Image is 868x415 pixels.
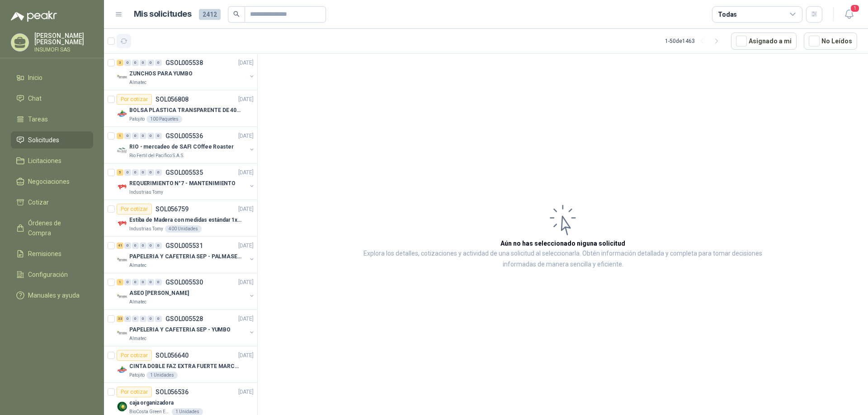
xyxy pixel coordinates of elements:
p: ZUNCHOS PARA YUMBO [129,70,193,78]
p: Almatec [129,335,146,342]
img: Company Logo [117,145,127,156]
a: 33 0 0 0 0 0 GSOL005528[DATE] Company LogoPAPELERIA Y CAFETERIA SEP - YUMBOAlmatec [117,313,255,342]
a: 1 0 0 0 0 0 GSOL005536[DATE] Company LogoRIO - mercadeo de SAFI COffee RoasterRio Fertil del Pací... [117,131,255,159]
a: Por cotizarSOL056808[DATE] Company LogoBOLSA PLASTICA TRANSPARENTE DE 40*60 CMSPatojito100 Paquetes [104,90,257,127]
div: 0 [132,169,139,176]
div: 0 [147,316,154,322]
a: 1 0 0 0 0 0 GSOL005530[DATE] Company LogoASEO [PERSON_NAME]Almatec [117,277,255,306]
p: ASEO [PERSON_NAME] [129,289,189,298]
div: 1 [117,279,123,285]
p: [DATE] [238,168,254,177]
h3: Aún no has seleccionado niguna solicitud [500,238,625,248]
button: 1 [841,6,857,23]
a: Inicio [11,69,93,86]
a: Licitaciones [11,152,93,169]
div: 41 [117,242,123,249]
p: [DATE] [238,278,254,287]
div: 0 [124,316,131,322]
button: No Leídos [804,33,857,50]
span: 1 [850,4,860,13]
p: [DATE] [238,132,254,140]
div: 0 [132,60,139,66]
p: [DATE] [238,388,254,396]
span: Cotizar [28,197,49,207]
div: 0 [155,279,162,285]
span: Tareas [28,114,48,124]
p: Explora los detalles, cotizaciones y actividad de una solicitud al seleccionarla. Obtén informaci... [348,248,778,270]
img: Company Logo [117,401,127,412]
a: Por cotizarSOL056759[DATE] Company LogoEstiba de Madera con medidas estándar 1x120x15 de altoIndu... [104,200,257,237]
p: RIO - mercadeo de SAFI COffee Roaster [129,143,234,151]
a: Tareas [11,111,93,128]
div: 3 [117,60,123,66]
p: PAPELERIA Y CAFETERIA SEP - YUMBO [129,326,231,334]
p: GSOL005536 [165,133,203,139]
p: INSUMOFI SAS [34,47,93,52]
span: search [233,11,240,17]
div: 0 [140,279,146,285]
div: 0 [124,242,131,249]
p: Almatec [129,298,146,306]
span: Licitaciones [28,156,61,166]
div: 0 [140,169,146,176]
span: Configuración [28,270,68,280]
div: Por cotizar [117,350,152,361]
span: Manuales y ayuda [28,290,80,300]
div: 0 [132,242,139,249]
p: BOLSA PLASTICA TRANSPARENTE DE 40*60 CMS [129,106,242,115]
div: Por cotizar [117,204,152,214]
a: 3 0 0 0 0 0 GSOL005538[DATE] Company LogoZUNCHOS PARA YUMBOAlmatec [117,57,255,86]
img: Company Logo [117,291,127,302]
p: [DATE] [238,205,254,214]
div: 0 [147,279,154,285]
p: GSOL005528 [165,316,203,322]
a: Configuración [11,266,93,283]
div: 0 [147,169,154,176]
img: Company Logo [117,218,127,229]
a: Cotizar [11,194,93,211]
p: SOL056759 [156,206,189,212]
p: [DATE] [238,95,254,104]
a: Solicitudes [11,131,93,149]
div: 1 Unidades [146,372,178,379]
div: 1 - 50 de 1463 [665,34,724,48]
div: 0 [140,133,146,139]
p: [DATE] [238,59,254,67]
div: 0 [124,279,131,285]
p: GSOL005530 [165,279,203,285]
p: [PERSON_NAME] [PERSON_NAME] [34,33,93,45]
h1: Mis solicitudes [134,8,192,21]
a: Por cotizarSOL056640[DATE] Company LogoCINTA DOBLE FAZ EXTRA FUERTE MARCA:3MPatojito1 Unidades [104,346,257,383]
div: 0 [140,60,146,66]
div: 0 [132,316,139,322]
p: Industrias Tomy [129,189,163,196]
span: 2412 [199,9,221,20]
p: Estiba de Madera con medidas estándar 1x120x15 de alto [129,216,242,224]
p: SOL056808 [156,96,189,103]
img: Company Logo [117,328,127,339]
div: 0 [155,242,162,249]
p: SOL056640 [156,352,189,359]
p: REQUERIMIENTO N°7 - MANTENIMIENTO [129,179,236,188]
a: Remisiones [11,245,93,262]
img: Logo peakr [11,11,57,22]
span: Inicio [28,73,42,83]
div: 0 [132,133,139,139]
div: 0 [155,169,162,176]
div: 0 [124,133,131,139]
div: Por cotizar [117,387,152,397]
div: 0 [147,60,154,66]
div: 0 [140,242,146,249]
img: Company Logo [117,72,127,83]
p: SOL056536 [156,389,189,395]
p: Patojito [129,116,145,123]
div: 0 [147,133,154,139]
p: Patojito [129,372,145,379]
p: Rio Fertil del Pacífico S.A.S. [129,152,184,159]
div: Por cotizar [117,94,152,105]
div: 0 [155,60,162,66]
div: 0 [124,60,131,66]
img: Company Logo [117,182,127,192]
p: CINTA DOBLE FAZ EXTRA FUERTE MARCA:3M [129,362,242,371]
div: 0 [132,279,139,285]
